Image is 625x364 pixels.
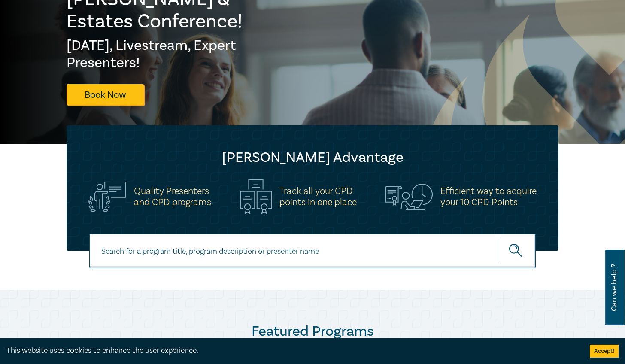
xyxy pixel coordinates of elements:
[67,37,259,71] h2: [DATE], Livestream, Expert Presenters!
[89,234,536,268] input: Search for a program title, program description or presenter name
[240,179,272,214] img: Track all your CPD<br>points in one place
[134,185,211,208] h5: Quality Presenters and CPD programs
[84,149,541,166] h2: [PERSON_NAME] Advantage
[440,185,537,208] h5: Efficient way to acquire your 10 CPD Points
[67,84,144,105] a: Book Now
[279,185,357,208] h5: Track all your CPD points in one place
[590,345,619,358] button: Accept cookies
[88,182,126,212] img: Quality Presenters<br>and CPD programs
[6,345,577,356] div: This website uses cookies to enhance the user experience.
[610,255,618,320] span: Can we help ?
[67,323,558,340] h2: Featured Programs
[385,184,433,209] img: Efficient way to acquire<br>your 10 CPD Points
